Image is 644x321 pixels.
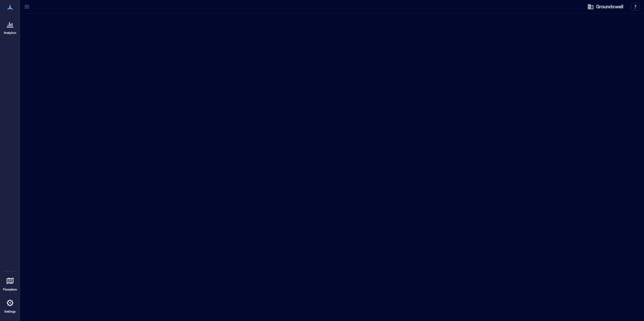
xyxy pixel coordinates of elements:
[4,31,16,35] p: Analytics
[1,273,19,294] a: Floorplans
[2,16,18,37] a: Analytics
[596,3,623,10] span: Groundswell
[2,295,18,316] a: Settings
[585,1,625,12] button: Groundswell
[3,287,17,292] p: Floorplans
[4,310,16,314] p: Settings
